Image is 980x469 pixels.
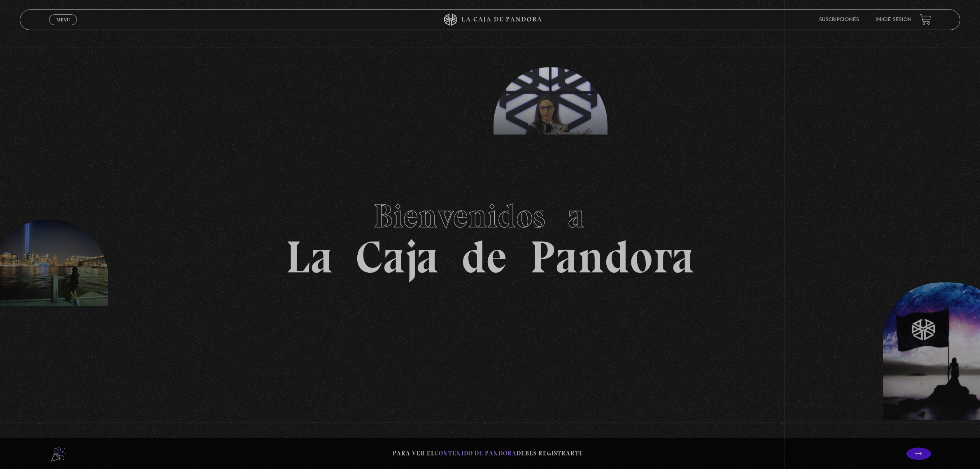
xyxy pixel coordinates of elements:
[435,450,517,457] span: contenido de Pandora
[393,448,583,459] p: Para ver el debes registrarte
[373,196,607,236] span: Bienvenidos a
[819,17,859,22] a: Suscripciones
[286,189,694,280] h1: La Caja de Pandora
[875,17,912,22] a: Inicie sesión
[56,17,70,22] span: Menu
[920,14,931,25] a: View your shopping cart
[54,24,73,30] span: Cerrar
